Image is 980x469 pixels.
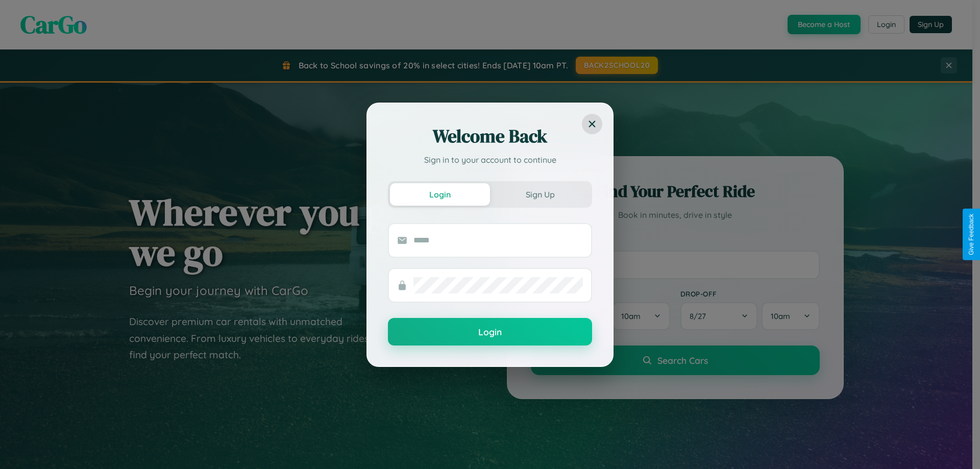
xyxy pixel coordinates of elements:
[388,154,592,166] p: Sign in to your account to continue
[388,318,592,345] button: Login
[388,124,592,149] h2: Welcome Back
[490,183,590,206] button: Sign Up
[968,214,975,255] div: Give Feedback
[390,183,490,206] button: Login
